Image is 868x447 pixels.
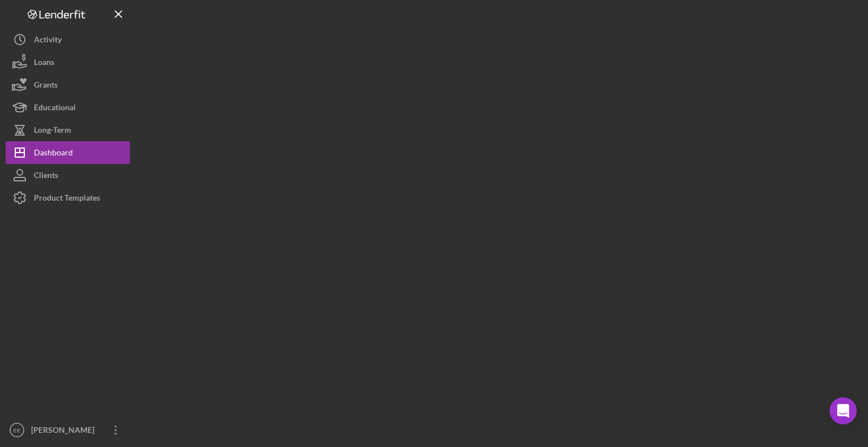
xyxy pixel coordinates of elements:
div: Activity [34,28,62,54]
button: Activity [6,28,130,51]
div: Open Intercom Messenger [830,397,857,424]
div: Product Templates [34,186,100,212]
div: Loans [34,51,54,76]
div: Grants [34,73,58,99]
div: Long-Term [34,119,71,144]
button: Dashboard [6,141,130,164]
div: Clients [34,164,58,189]
text: EE [14,427,21,433]
button: Educational [6,96,130,119]
button: EE[PERSON_NAME] [6,419,130,441]
button: Grants [6,73,130,96]
div: Dashboard [34,141,73,167]
button: Clients [6,164,130,186]
div: Educational [34,96,76,121]
div: [PERSON_NAME] [28,419,102,444]
button: Product Templates [6,186,130,209]
button: Long-Term [6,119,130,141]
button: Loans [6,51,130,73]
